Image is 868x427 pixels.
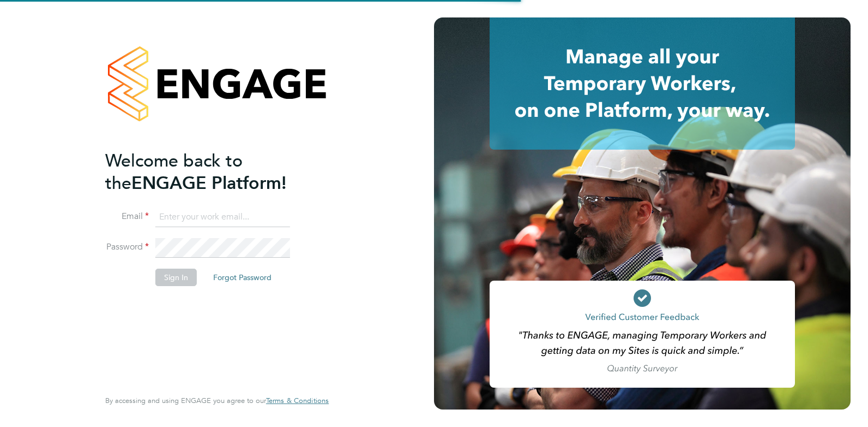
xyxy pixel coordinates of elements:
a: Terms & Conditions [266,396,329,405]
span: Welcome back to the [105,150,243,194]
button: Sign In [155,269,197,286]
label: Email [105,211,149,222]
span: By accessing and using ENGAGE you agree to our [105,396,329,405]
label: Password [105,241,149,253]
h2: ENGAGE Platform! [105,150,318,194]
input: Enter your work email... [155,207,290,227]
button: Forgot Password [204,269,280,286]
